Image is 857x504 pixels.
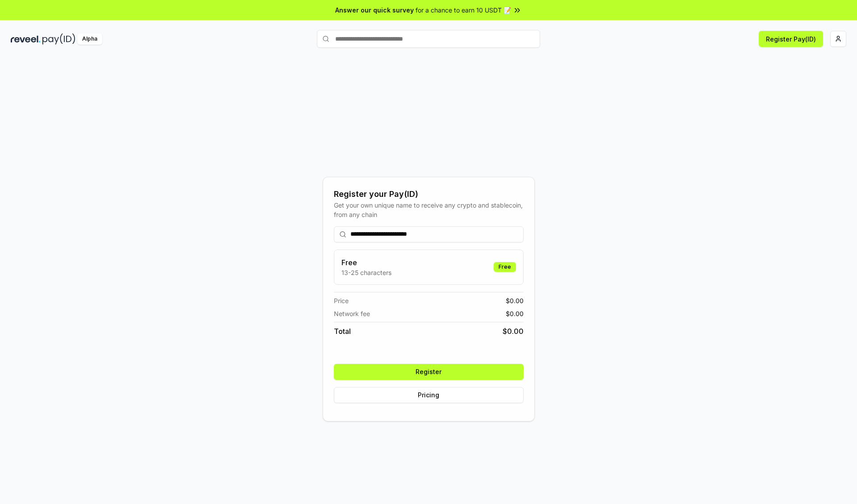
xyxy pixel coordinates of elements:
[506,309,524,318] span: $ 0.00
[334,309,370,318] span: Network fee
[334,326,351,337] span: Total
[334,200,524,219] div: Get your own unique name to receive any crypto and stablecoin, from any chain
[494,262,516,272] div: Free
[334,364,524,380] button: Register
[77,33,102,45] div: Alpha
[334,296,349,305] span: Price
[759,31,823,47] button: Register Pay(ID)
[42,33,75,45] img: pay_id
[335,5,414,15] span: Answer our quick survey
[334,387,524,403] button: Pricing
[503,326,524,337] span: $ 0.00
[341,257,391,268] h3: Free
[506,296,524,305] span: $ 0.00
[341,268,391,277] p: 13-25 characters
[11,33,41,45] img: reveel_dark
[416,5,511,15] span: for a chance to earn 10 USDT 📝
[334,188,524,200] div: Register your Pay(ID)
